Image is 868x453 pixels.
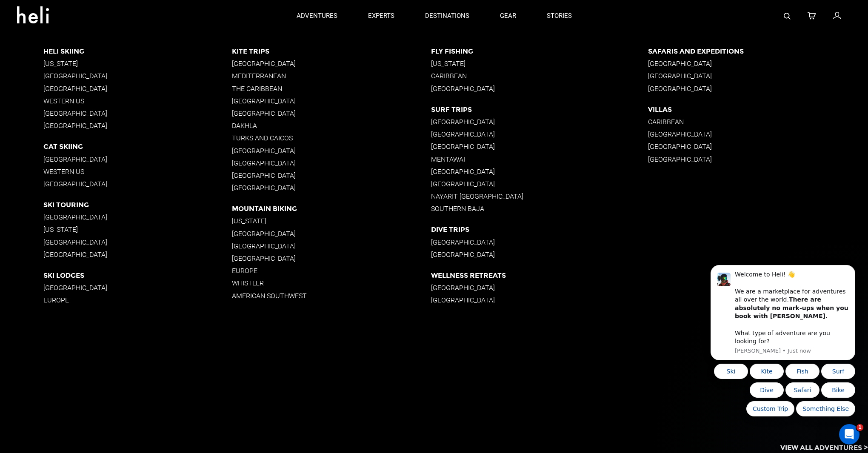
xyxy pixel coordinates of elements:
[368,11,394,20] p: experts
[43,122,232,130] p: [GEOGRAPHIC_DATA]
[431,130,648,138] p: [GEOGRAPHIC_DATA]
[431,205,648,213] p: Southern Baja
[232,147,431,155] p: [GEOGRAPHIC_DATA]
[839,424,859,444] iframe: Intercom live chat
[43,97,232,105] p: Western US
[43,201,232,209] p: Ski Touring
[232,97,431,105] p: [GEOGRAPHIC_DATA]
[232,230,431,238] p: [GEOGRAPHIC_DATA]
[43,213,232,221] p: [GEOGRAPHIC_DATA]
[431,225,648,234] p: Dive Trips
[431,296,648,304] p: [GEOGRAPHIC_DATA]
[857,424,863,431] span: 1
[431,85,648,93] p: [GEOGRAPHIC_DATA]
[43,142,232,151] p: Cat Skiing
[43,85,232,93] p: [GEOGRAPHIC_DATA]
[431,47,648,55] p: Fly Fishing
[232,254,431,262] p: [GEOGRAPHIC_DATA]
[43,47,232,55] p: Heli Skiing
[232,85,431,93] p: The Caribbean
[232,279,431,287] p: Whistler
[780,443,868,453] p: View All Adventures >
[232,184,431,192] p: [GEOGRAPHIC_DATA]
[431,192,648,200] p: Nayarit [GEOGRAPHIC_DATA]
[232,217,431,225] p: [US_STATE]
[43,251,232,259] p: [GEOGRAPHIC_DATA]
[43,180,232,188] p: [GEOGRAPHIC_DATA]
[43,296,232,304] p: Europe
[232,122,431,130] p: Dakhla
[431,180,648,188] p: [GEOGRAPHIC_DATA]
[431,105,648,114] p: Surf Trips
[784,13,791,20] img: search-bar-icon.svg
[232,205,431,213] p: Mountain Biking
[43,155,232,163] p: [GEOGRAPHIC_DATA]
[232,60,431,68] p: [GEOGRAPHIC_DATA]
[232,292,431,300] p: American Southwest
[232,109,431,117] p: [GEOGRAPHIC_DATA]
[431,60,648,68] p: [US_STATE]
[297,11,337,20] p: adventures
[431,238,648,246] p: [GEOGRAPHIC_DATA]
[232,267,431,275] p: Europe
[43,109,232,117] p: [GEOGRAPHIC_DATA]
[232,159,431,167] p: [GEOGRAPHIC_DATA]
[431,271,648,279] p: Wellness Retreats
[431,284,648,292] p: [GEOGRAPHIC_DATA]
[232,47,431,55] p: Kite Trips
[43,225,232,234] p: [US_STATE]
[431,155,648,163] p: Mentawai
[43,238,232,246] p: [GEOGRAPHIC_DATA]
[43,168,232,176] p: Western US
[232,72,431,80] p: Mediterranean
[232,171,431,179] p: [GEOGRAPHIC_DATA]
[232,242,431,250] p: [GEOGRAPHIC_DATA]
[431,168,648,176] p: [GEOGRAPHIC_DATA]
[43,271,232,279] p: Ski Lodges
[43,284,232,292] p: [GEOGRAPHIC_DATA]
[425,11,469,20] p: destinations
[43,72,232,80] p: [GEOGRAPHIC_DATA]
[431,142,648,151] p: [GEOGRAPHIC_DATA]
[232,134,431,142] p: Turks and Caicos
[431,118,648,126] p: [GEOGRAPHIC_DATA]
[43,60,232,68] p: [US_STATE]
[431,251,648,259] p: [GEOGRAPHIC_DATA]
[698,208,868,430] iframe: Intercom notifications message
[431,72,648,80] p: Caribbean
